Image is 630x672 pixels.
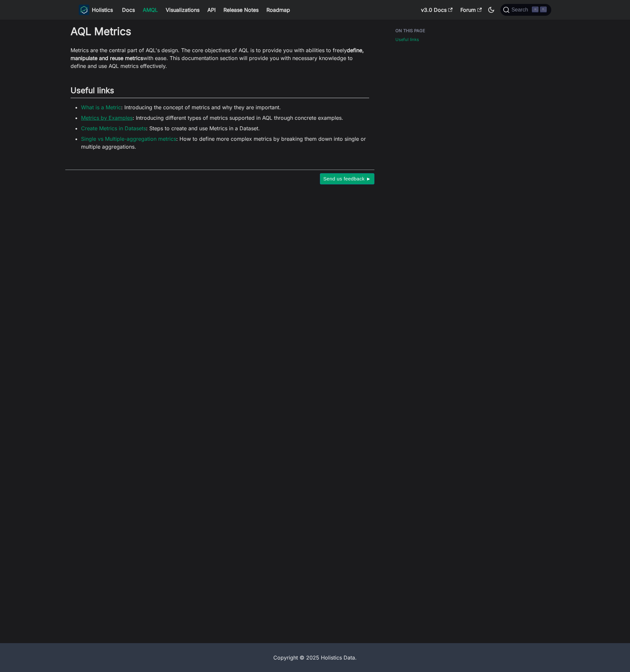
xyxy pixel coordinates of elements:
a: Single vs Multiple-aggregation metrics [81,136,176,142]
li: : How to define more complex metrics by breaking them down into single or multiple aggregations. [81,135,369,151]
h2: Useful links [71,86,369,98]
img: Holistics [79,5,89,15]
h1: AQL Metrics [71,25,369,38]
li: : Introducing different types of metrics supported in AQL through concrete examples. [81,114,369,122]
span: Search [510,7,532,13]
a: Visualizations [162,5,203,15]
a: Useful links [395,36,419,43]
span: Send us feedback ► [323,175,371,183]
a: Forum [456,5,486,15]
p: Metrics are the central part of AQL's design. The core objectives of AQL is to provide you with a... [71,46,369,70]
kbd: ⌘ [532,7,538,12]
kbd: K [540,7,547,12]
li: : Introducing the concept of metrics and why they are important. [81,103,369,111]
button: Switch between dark and light mode (currently dark mode) [486,5,496,15]
li: : Steps to create and use Metrics in a Dataset. [81,124,369,132]
button: Search (Command+K) [500,4,551,16]
a: Roadmap [262,5,294,15]
a: AMQL [139,5,162,15]
a: Release Notes [220,5,262,15]
div: Copyright © 2025 Holistics Data. [106,654,524,661]
a: Metrics by Examples [81,115,133,121]
a: Create Metrics in Datasets [81,125,146,132]
button: Send us feedback ► [320,173,374,184]
a: Docs [118,5,139,15]
a: What is a Metric [81,104,121,111]
b: Holistics [92,6,113,14]
a: API [203,5,220,15]
a: v3.0 Docs [417,5,456,15]
a: HolisticsHolistics [79,5,113,15]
